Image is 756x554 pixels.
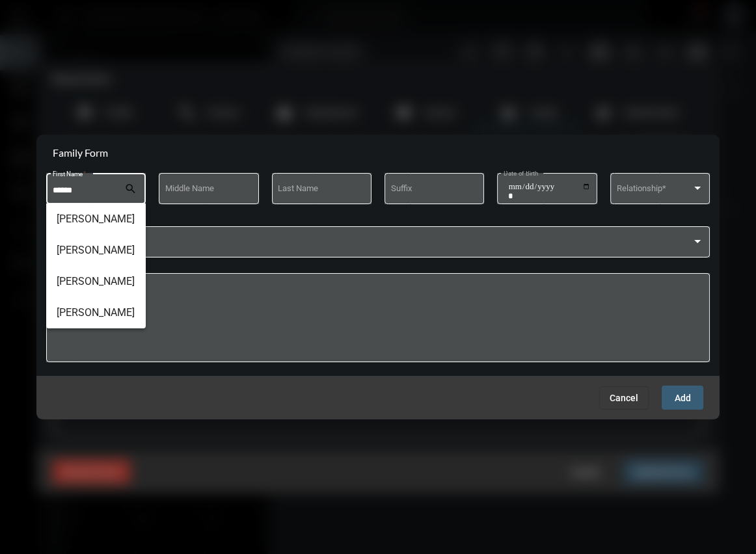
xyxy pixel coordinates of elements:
[599,386,649,410] button: Cancel
[57,297,135,328] span: [PERSON_NAME]
[124,182,140,198] mat-icon: search
[57,266,135,297] span: [PERSON_NAME]
[675,393,691,403] span: Add
[53,146,108,159] h2: Family Form
[610,393,638,403] span: Cancel
[57,204,135,235] span: [PERSON_NAME]
[57,235,135,266] span: [PERSON_NAME]
[662,386,703,410] button: Add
